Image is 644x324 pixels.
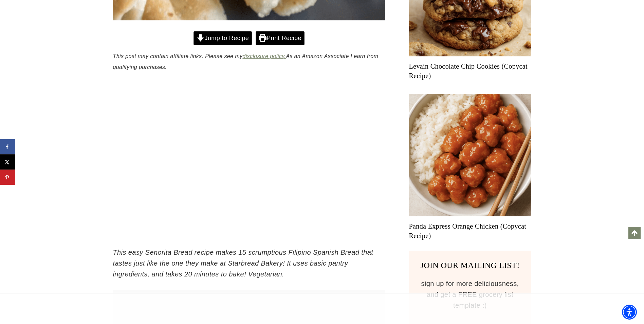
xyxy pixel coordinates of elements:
a: Print Recipe [256,31,305,45]
em: This easy Senorita Bread recipe makes 15 scrumptious Filipino Spanish Bread that tastes just like... [113,249,373,278]
a: Jump to Recipe [194,31,252,45]
h3: JOIN OUR MAILING LIST! [417,259,523,271]
a: Levain Chocolate Chip Cookies (Copycat Recipe) [409,61,531,80]
a: Panda Express Orange Chicken (Copycat Recipe) [409,221,531,240]
a: Read More Panda Express Orange Chicken (Copycat Recipe) [409,94,531,216]
em: This post may contain affiliate links. Please see my As an Amazon Associate I earn from qualifyin... [113,53,379,70]
a: Scroll to top [628,227,641,239]
a: disclosure policy. [242,53,286,59]
div: Accessibility Menu [622,305,637,320]
p: sign up for more deliciousness, and get a FREE grocery list template :) [417,278,523,311]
